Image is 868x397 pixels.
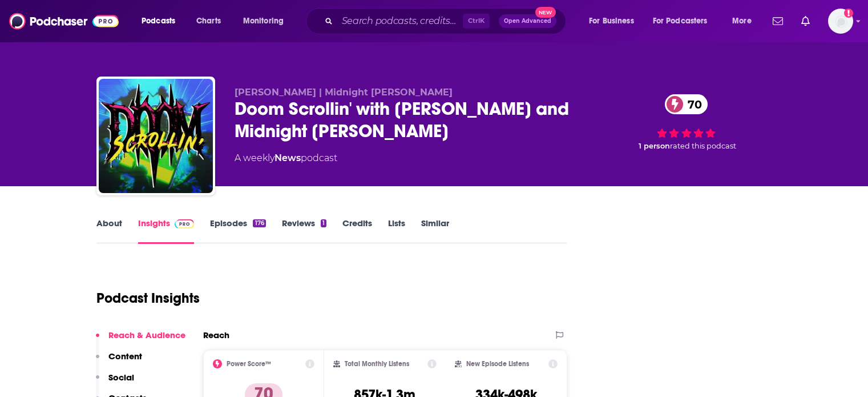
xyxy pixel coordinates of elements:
[499,14,556,28] button: Open AdvancedNew
[317,8,577,34] div: Search podcasts, credits, & more...
[828,9,853,34] button: Show profile menu
[732,13,752,29] span: More
[342,218,372,244] a: Credits
[581,12,648,30] button: open menu
[227,360,271,368] h2: Power Score™
[9,10,119,32] img: Podchaser - Follow, Share and Rate Podcasts
[601,87,772,158] div: 70 1 personrated this podcast
[253,219,265,227] div: 176
[274,153,301,163] a: News
[421,218,449,244] a: Similar
[828,9,853,34] span: Logged in as NickG
[768,11,788,31] a: Show notifications dropdown
[388,218,405,244] a: Lists
[210,218,265,244] a: Episodes176
[724,12,766,30] button: open menu
[844,9,853,18] svg: Add a profile image
[138,218,195,244] a: InsightsPodchaser Pro
[243,13,284,29] span: Monitoring
[676,94,708,114] span: 70
[108,351,142,362] p: Content
[670,142,736,150] span: rated this podcast
[321,219,326,227] div: 1
[189,12,228,30] a: Charts
[235,151,337,165] div: A weekly podcast
[645,12,724,30] button: open menu
[203,330,229,340] h2: Reach
[108,330,185,340] p: Reach & Audience
[337,12,463,30] input: Search podcasts, credits, & more...
[639,142,670,150] span: 1 person
[108,372,134,383] p: Social
[535,7,556,18] span: New
[504,18,551,24] span: Open Advanced
[235,12,298,30] button: open menu
[96,330,185,351] button: Reach & Audience
[96,218,122,244] a: About
[134,12,190,30] button: open menu
[196,13,221,29] span: Charts
[589,13,634,29] span: For Business
[96,372,134,393] button: Social
[96,351,142,372] button: Content
[653,13,708,29] span: For Podcasters
[282,218,326,244] a: Reviews1
[797,11,814,31] a: Show notifications dropdown
[175,219,195,228] img: Podchaser Pro
[99,79,213,193] img: Doom Scrollin' with Sam Tripoli and Midnight Mike
[142,13,175,29] span: Podcasts
[466,360,529,368] h2: New Episode Listens
[828,9,853,34] img: User Profile
[96,290,200,307] h1: Podcast Insights
[665,94,708,114] a: 70
[345,360,409,368] h2: Total Monthly Listens
[235,87,453,98] span: [PERSON_NAME] | Midnight [PERSON_NAME]
[463,14,490,29] span: Ctrl K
